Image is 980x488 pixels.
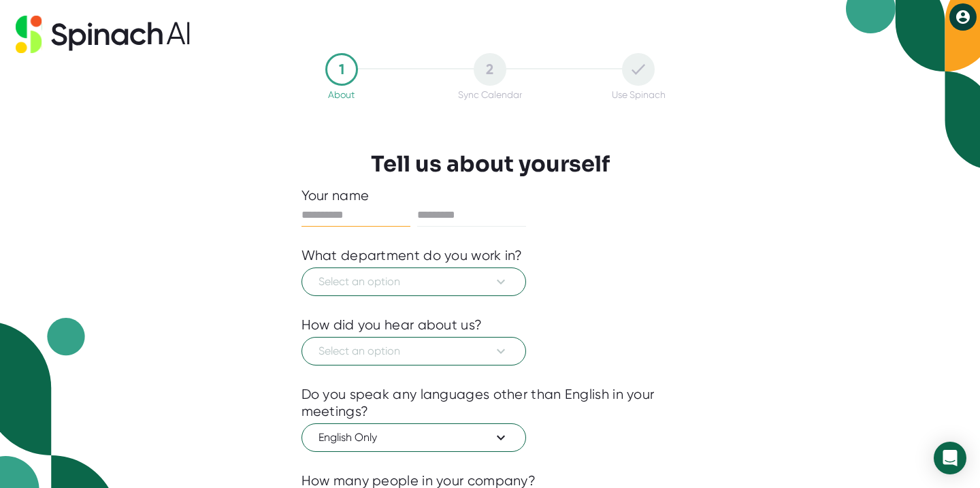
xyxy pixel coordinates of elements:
div: Your name [301,187,679,204]
button: Select an option [301,337,526,365]
div: Sync Calendar [458,89,522,100]
div: 1 [325,53,358,86]
div: About [328,89,355,100]
span: Select an option [318,274,509,290]
div: What department do you work in? [301,247,523,264]
h3: Tell us about yourself [371,151,610,177]
span: Select an option [318,343,509,359]
div: Do you speak any languages other than English in your meetings? [301,386,679,420]
div: Use Spinach [612,89,666,100]
span: English Only [318,429,509,446]
div: 2 [474,53,506,86]
button: Select an option [301,267,526,296]
div: Open Intercom Messenger [934,442,966,474]
button: English Only [301,423,526,452]
div: How did you hear about us? [301,316,483,334]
